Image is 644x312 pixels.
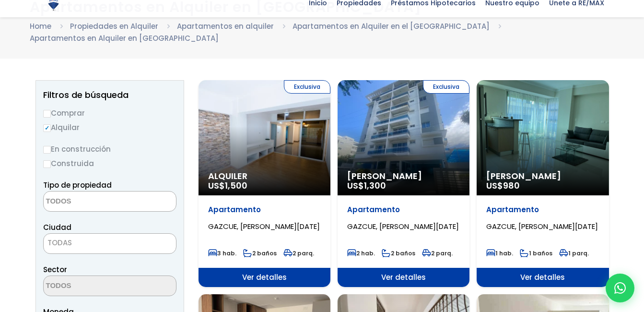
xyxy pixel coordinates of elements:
[338,80,469,287] a: Exclusiva [PERSON_NAME] US$1,300 Apartamento GAZCUE, [PERSON_NAME][DATE] 2 hab. 2 baños 2 parq. V...
[208,249,236,257] span: 3 hab.
[293,21,490,31] a: Apartamentos en Alquiler en el [GEOGRAPHIC_DATA]
[477,80,609,287] a: [PERSON_NAME] US$980 Apartamento GAZCUE, [PERSON_NAME][DATE] 1 hab. 1 baños 1 parq. Ver detalles
[477,268,609,287] span: Ver detalles
[43,233,176,254] span: TODAS
[43,110,51,118] input: Comprar
[283,249,314,257] span: 2 parq.
[30,32,219,44] li: Apartamentos en Alquiler en [GEOGRAPHIC_DATA]
[338,268,469,287] span: Ver detalles
[177,21,274,31] a: Apartamentos en alquiler
[486,171,599,181] span: [PERSON_NAME]
[208,180,247,192] span: US$
[44,276,137,297] textarea: Search
[364,180,386,192] span: 1,300
[43,107,176,119] label: Comprar
[520,249,552,257] span: 1 baños
[347,171,460,181] span: [PERSON_NAME]
[208,171,321,181] span: Alquiler
[44,236,176,250] span: TODAS
[199,268,330,287] span: Ver detalles
[486,205,599,215] p: Apartamento
[199,80,330,287] a: Exclusiva Alquiler US$1,500 Apartamento GAZCUE, [PERSON_NAME][DATE] 3 hab. 2 baños 2 parq. Ver de...
[243,249,277,257] span: 2 baños
[503,180,520,192] span: 980
[347,180,386,192] span: US$
[43,180,112,190] span: Tipo de propiedad
[208,205,321,215] p: Apartamento
[225,180,247,192] span: 1,500
[43,124,51,132] input: Alquilar
[382,249,415,257] span: 2 baños
[30,21,51,31] a: Home
[347,221,459,231] span: GAZCUE, [PERSON_NAME][DATE]
[43,157,176,169] label: Construida
[43,143,176,155] label: En construcción
[347,205,460,215] p: Apartamento
[44,192,137,212] textarea: Search
[284,80,330,94] span: Exclusiva
[423,80,469,94] span: Exclusiva
[43,90,176,100] h2: Filtros de búsqueda
[347,249,375,257] span: 2 hab.
[43,222,71,232] span: Ciudad
[43,264,67,275] span: Sector
[486,221,598,231] span: GAZCUE, [PERSON_NAME][DATE]
[43,121,176,133] label: Alquilar
[47,238,72,248] span: TODAS
[43,160,51,168] input: Construida
[208,221,320,231] span: GAZCUE, [PERSON_NAME][DATE]
[559,249,589,257] span: 1 parq.
[43,146,51,154] input: En construcción
[70,21,158,31] a: Propiedades en Alquiler
[486,180,520,192] span: US$
[422,249,453,257] span: 2 parq.
[486,249,513,257] span: 1 hab.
